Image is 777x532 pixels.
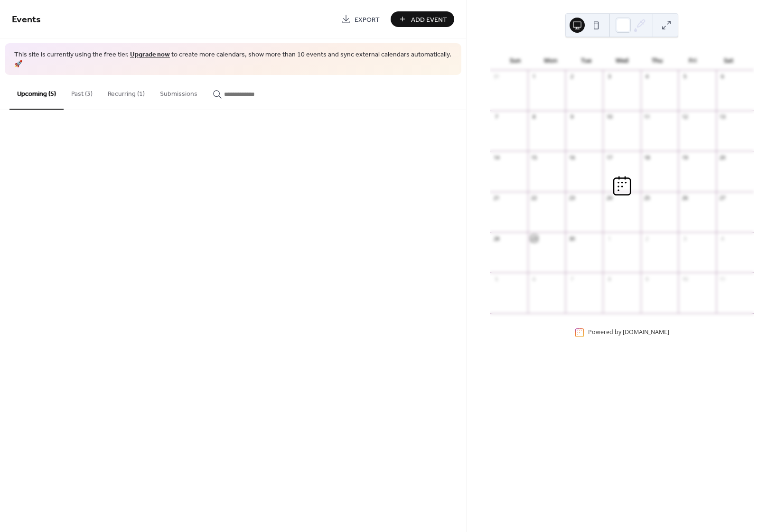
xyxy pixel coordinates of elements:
[493,275,500,282] div: 5
[391,11,454,27] button: Add Event
[568,73,575,80] div: 2
[334,11,387,27] a: Export
[493,113,500,121] div: 7
[493,195,500,202] div: 21
[64,75,100,109] button: Past (3)
[606,275,613,282] div: 8
[12,10,41,29] span: Events
[606,235,613,242] div: 1
[606,195,613,202] div: 24
[719,235,726,242] div: 4
[644,275,651,282] div: 9
[588,328,669,336] div: Powered by
[152,75,205,109] button: Submissions
[531,113,538,121] div: 8
[493,154,500,161] div: 14
[569,51,604,70] div: Tue
[606,73,613,80] div: 3
[493,73,500,80] div: 31
[681,113,688,121] div: 12
[531,73,538,80] div: 1
[719,154,726,161] div: 20
[711,51,746,70] div: Sat
[644,235,651,242] div: 2
[681,154,688,161] div: 19
[681,275,688,282] div: 10
[644,113,651,121] div: 11
[640,51,675,70] div: Thu
[623,328,669,336] a: [DOMAIN_NAME]
[533,51,569,70] div: Mon
[9,75,64,110] button: Upcoming (5)
[100,75,152,109] button: Recurring (1)
[531,275,538,282] div: 6
[681,73,688,80] div: 5
[568,195,575,202] div: 23
[531,235,538,242] div: 29
[568,154,575,161] div: 16
[644,154,651,161] div: 18
[681,195,688,202] div: 26
[719,113,726,121] div: 13
[568,275,575,282] div: 7
[568,235,575,242] div: 30
[130,48,170,61] a: Upgrade now
[493,235,500,242] div: 28
[411,15,447,25] span: Add Event
[355,15,380,25] span: Export
[606,113,613,121] div: 10
[497,51,533,70] div: Sun
[531,154,538,161] div: 15
[675,51,711,70] div: Fri
[14,50,452,69] span: This site is currently using the free tier. to create more calendars, show more than 10 events an...
[719,275,726,282] div: 11
[644,195,651,202] div: 25
[604,51,640,70] div: Wed
[531,195,538,202] div: 22
[681,235,688,242] div: 3
[719,73,726,80] div: 6
[568,113,575,121] div: 9
[719,195,726,202] div: 27
[644,73,651,80] div: 4
[606,154,613,161] div: 17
